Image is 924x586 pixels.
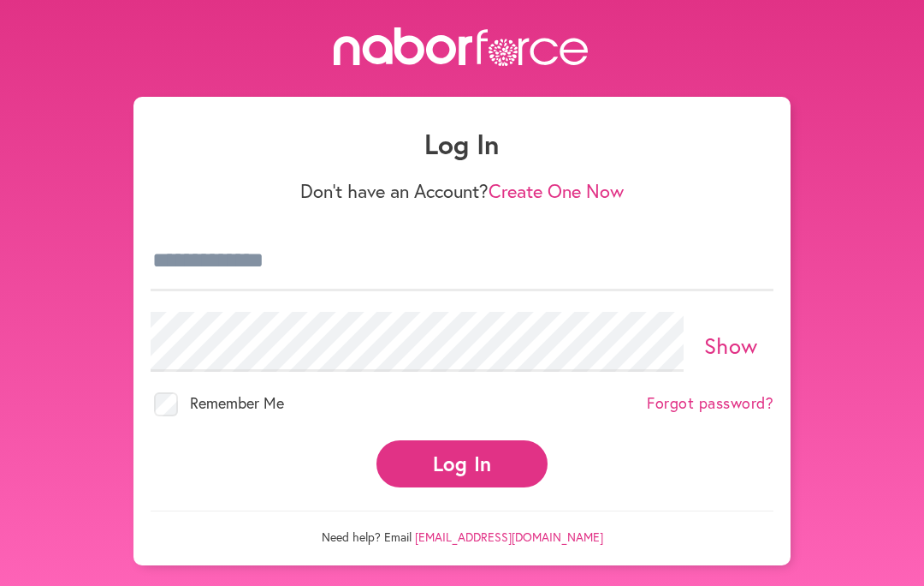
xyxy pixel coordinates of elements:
[151,511,773,545] p: Need help? Email
[151,180,773,202] p: Don't have an Account?
[376,440,548,487] button: Log In
[415,529,603,545] a: [EMAIL_ADDRESS][DOMAIN_NAME]
[489,178,624,203] a: Create One Now
[704,331,758,360] a: Show
[190,392,284,413] span: Remember Me
[647,394,773,413] a: Forgot password?
[151,128,773,160] h1: Log In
